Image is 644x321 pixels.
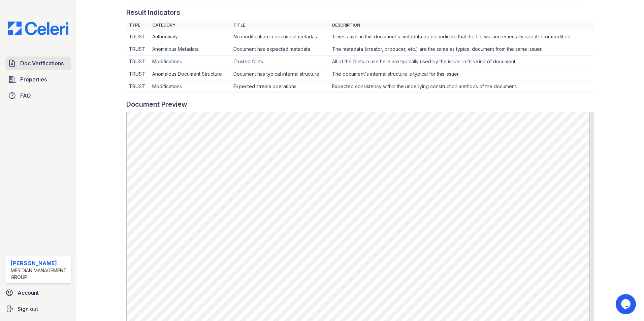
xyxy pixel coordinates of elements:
div: Result Indicators [126,8,180,17]
td: Document has expected metadata [231,43,329,56]
span: Doc Verifications [20,59,64,67]
td: Authenticity [150,31,231,43]
td: Modifications [150,56,231,68]
td: TRUST [126,31,150,43]
td: The metadata (creator, producer, etc.) are the same as typical document from the same issuer. [329,43,594,56]
th: Title [231,20,329,31]
td: TRUST [126,56,150,68]
a: FAQ [5,89,71,102]
th: Category [150,20,231,31]
iframe: chat widget [616,294,637,314]
td: All of the fonts in use here are typically used by the issuer in this kind of document. [329,56,594,68]
a: Doc Verifications [5,57,71,70]
div: Meridian Management Group [11,267,68,281]
td: TRUST [126,80,150,93]
div: [PERSON_NAME] [11,259,68,267]
th: Description [329,20,594,31]
td: No modification in document metadata [231,31,329,43]
td: The document's internal structure is typical for this issuer. [329,68,594,80]
td: Expected stream operations [231,80,329,93]
td: Trusted fonts [231,56,329,68]
th: Type [126,20,150,31]
td: Expected consistency within the underlying construction methods of the document. [329,80,594,93]
td: TRUST [126,43,150,56]
span: FAQ [20,92,31,100]
span: Account [18,289,39,297]
a: Sign out [3,302,74,316]
a: Properties [5,73,71,86]
td: Anomalous Metadata [150,43,231,56]
td: Document has typical internal structure [231,68,329,80]
a: Account [3,286,74,299]
img: CE_Logo_Blue-a8612792a0a2168367f1c8372b55b34899dd931a85d93a1a3d3e32e68fde9ad4.png [3,22,74,35]
td: Anomalous Document Structure [150,68,231,80]
span: Properties [20,75,47,83]
td: Modifications [150,80,231,93]
td: TRUST [126,68,150,80]
div: Document Preview [126,100,187,109]
td: Timestamps in this document's metadata do not indicate that the file was incrementally updated or... [329,31,594,43]
span: Sign out [18,305,38,313]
